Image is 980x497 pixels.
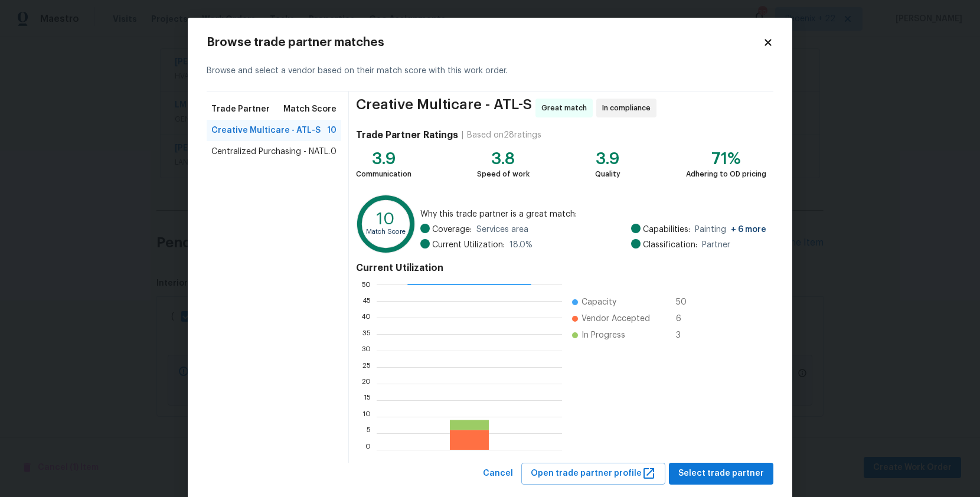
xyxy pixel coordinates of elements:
[483,466,513,481] span: Cancel
[702,239,730,251] span: Partner
[477,168,530,180] div: Speed of work
[331,146,337,158] span: 0
[327,125,337,136] span: 10
[361,380,371,387] text: 20
[377,211,395,227] text: 10
[361,314,371,321] text: 40
[356,262,766,274] h4: Current Utilization
[211,103,270,115] span: Trade Partner
[676,296,695,308] span: 50
[731,225,766,234] span: + 6 more
[362,364,371,371] text: 25
[432,239,505,251] span: Current Utilization:
[582,313,650,325] span: Vendor Accepted
[686,168,766,180] div: Adhering to OD pricing
[356,129,458,141] h4: Trade Partner Ratings
[476,224,528,236] span: Services area
[477,153,530,165] div: 3.8
[695,224,766,236] span: Painting
[478,463,518,485] button: Cancel
[367,430,371,437] text: 5
[366,228,406,235] text: Match Score
[602,102,655,114] span: In compliance
[458,129,467,141] div: |
[356,153,411,165] div: 3.9
[541,102,592,114] span: Great match
[362,297,371,305] text: 45
[361,281,371,288] text: 50
[420,208,766,220] span: Why this trade partner is a great match:
[361,347,371,354] text: 30
[669,463,773,485] button: Select trade partner
[211,146,330,158] span: Centralized Purchasing - NATL.
[207,51,773,91] div: Browse and select a vendor based on their match score with this work order.
[364,397,371,404] text: 15
[362,413,371,420] text: 10
[643,224,690,236] span: Capabilities:
[686,153,766,165] div: 71%
[283,103,337,115] span: Match Score
[467,129,541,141] div: Based on 28 ratings
[678,466,764,481] span: Select trade partner
[643,239,697,251] span: Classification:
[207,37,763,48] h2: Browse trade partner matches
[676,313,695,325] span: 6
[365,446,371,453] text: 0
[582,329,625,341] span: In Progress
[595,168,620,180] div: Quality
[362,331,371,338] text: 35
[595,153,620,165] div: 3.9
[521,463,665,485] button: Open trade partner profile
[509,239,533,251] span: 18.0 %
[356,99,532,117] span: Creative Multicare - ATL-S
[432,224,472,236] span: Coverage:
[356,168,411,180] div: Communication
[582,296,616,308] span: Capacity
[211,125,321,136] span: Creative Multicare - ATL-S
[676,329,695,341] span: 3
[531,466,656,481] span: Open trade partner profile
